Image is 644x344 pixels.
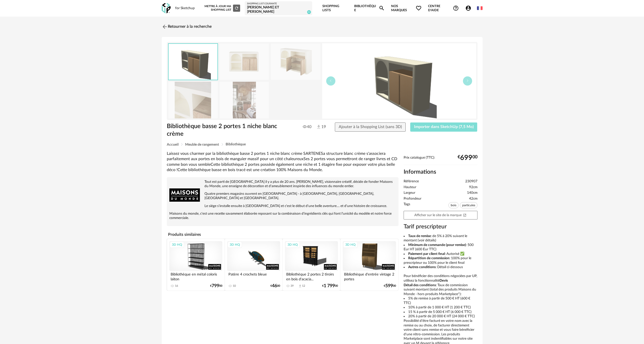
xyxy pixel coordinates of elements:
[404,256,477,265] li: : 100% pour le prescripteur ou 100% pour le client final
[167,122,293,138] h1: Bibliothèque basse 2 portes 1 niche blanc crème
[416,5,422,11] span: Heart Outline icon
[270,284,280,288] div: € 00
[477,5,483,11] img: fr
[169,212,396,220] p: Maisons du monde, c'est une recette savamment élaborée reposant sur la combinaison d'ingrédients ...
[169,271,222,281] div: Bibliothèque en métal coloris laiton
[453,5,459,11] span: Help Circle Outline icon
[162,3,171,13] img: OXP
[303,124,311,129] span: 40
[465,179,477,184] span: 230907
[233,284,236,288] div: 10
[404,283,436,287] b: Détail des conditions
[404,252,477,256] li: : Autorisé ✅
[169,180,200,210] img: brand logo
[247,5,310,14] div: [PERSON_NAME] et [PERSON_NAME]
[408,243,466,247] b: Minimum de commande (pour remise)
[298,284,302,288] span: Download icon
[465,5,474,11] span: Account Circle icon
[324,284,335,288] span: 1 799
[460,156,472,160] span: 699
[169,204,396,208] p: Le siège s'installe ensuite à [GEOGRAPHIC_DATA] et c'est le début d'une belle aventure.... et d'u...
[343,241,358,248] div: 3D HQ
[410,122,477,132] button: Importer dans SketchUp (7,5 Mo)
[226,143,246,146] span: Bibliothèque
[170,241,184,248] div: 3D HQ
[340,239,398,291] a: 3D HQ Bibliothèque d'entrée vintage 2 portes €59900
[469,185,477,190] span: 92cm
[307,10,311,14] span: 30
[404,156,477,165] div: Prix catalogue (TTC):
[302,284,305,288] div: 12
[379,5,385,11] span: Magnify icon
[408,256,449,260] b: Répartition de commission
[272,284,277,288] span: 46
[227,271,280,281] div: Patère 4 crochets bleue
[404,310,477,314] li: 15 % à partir de 5 000 € HT (6 000 € TTC)
[385,284,393,288] span: 599
[285,241,300,248] div: 3D HQ
[316,124,325,130] span: 19
[169,44,217,80] img: thumbnail.png
[285,271,338,281] div: Bibliothèque 2 portes 2 tiroirs en bois d'acacia...
[167,143,179,146] span: Accueil
[467,191,477,195] span: 140cm
[167,239,225,291] a: 3D HQ Bibliothèque en métal coloris laiton 16 €79900
[316,124,321,130] img: Téléchargements
[384,284,396,288] div: € 00
[408,234,431,238] b: Taux de remise
[343,271,396,281] div: Bibliothèque d'entrée vintage 2 portes
[335,122,406,132] button: Ajouter à la Shopping List (sans 3D)
[408,252,445,256] b: Paiement par client final
[404,296,477,305] li: 5% de remise à partir de 500 € HT (600 € TTC)
[448,202,459,208] span: bois
[271,44,320,80] img: bibliotheque-basse-2-portes-1-niche-blanc-creme-1000-13-36-230907_2.jpg
[227,241,242,248] div: 3D HQ
[404,168,477,176] h2: Informations
[404,197,421,201] span: Profondeur
[463,213,467,217] span: Open In New icon
[225,239,282,291] a: 3D HQ Patère 4 crochets bleue 10 €4600
[408,265,436,269] b: Autres conditions
[169,192,396,200] p: Quatre premiers magasins ouvrent en [GEOGRAPHIC_DATA] - à [GEOGRAPHIC_DATA], [GEOGRAPHIC_DATA], [...
[162,24,168,30] img: svg+xml;base64,PHN2ZyB3aWR0aD0iMjQiIGhlaWdodD0iMjQiIHZpZXdCb3g9IjAgMCAyNCAyNCIgZmlsbD0ibm9uZSIgeG...
[404,191,415,195] span: Largeur
[322,43,476,119] img: thumbnail.png
[212,284,219,288] span: 799
[220,44,269,80] img: bibliotheque-basse-2-portes-1-niche-blanc-creme-1000-13-36-230907_1.jpg
[162,21,212,32] a: Retourner à la recherche
[428,4,459,12] span: Centre d'aideHelp Circle Outline icon
[404,223,477,230] h3: Tarif prescripteur
[460,202,477,208] span: particules
[404,185,416,190] span: Hauteur
[404,234,477,243] li: : de 5% à 20% suivant le montant (voir détails)
[414,125,474,129] span: Importer dans SketchUp (7,5 Mo)
[167,231,399,238] h4: Produits similaires
[469,197,477,201] span: 42cm
[404,202,410,210] span: Tags
[339,125,402,129] span: Ajouter à la Shopping List (sans 3D)
[291,284,294,288] div: 39
[203,5,240,12] div: Mettre à jour ma Shopping List
[168,82,218,118] img: bibliotheque-basse-2-portes-1-niche-blanc-creme-1000-13-36-230907_3.jpg
[440,279,448,282] b: Devis
[458,156,477,160] div: € 00
[404,243,477,252] li: : 500 Eur HT (600 Eur TTC)
[220,82,269,118] img: bibliotheque-basse-2-portes-1-niche-blanc-creme-1000-13-36-230907_6.jpg
[185,143,219,146] span: Meuble de rangement
[175,6,195,11] div: for Sketchup
[283,239,340,291] a: 3D HQ Bibliothèque 2 portes 2 tiroirs en bois d'acacia... 39 Download icon 12 €1 79900
[169,180,396,188] p: Tout est parti de [GEOGRAPHIC_DATA] il y a plus de 20 ans. [PERSON_NAME], visionnaire créatif, dé...
[234,7,239,9] span: Refresh icon
[404,211,477,220] a: Afficher sur le site de la marqueOpen In New icon
[167,151,399,173] div: Laissez vous charmer par la bibliothèque basse 2 portes 1 niche blanc crème SARTENESa structure b...
[404,265,477,270] li: : Détail ci-dessous
[322,284,338,288] div: € 00
[404,305,477,310] li: 10% à partir de 1 000 € HT (1 200 € TTC)
[175,284,178,288] div: 16
[465,5,471,11] span: Account Circle icon
[247,2,310,14] a: Shopping List courante [PERSON_NAME] et [PERSON_NAME] 30
[210,284,222,288] div: € 00
[167,143,477,146] div: Breadcrumb
[404,179,419,184] span: Référence
[247,2,310,5] div: Shopping List courante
